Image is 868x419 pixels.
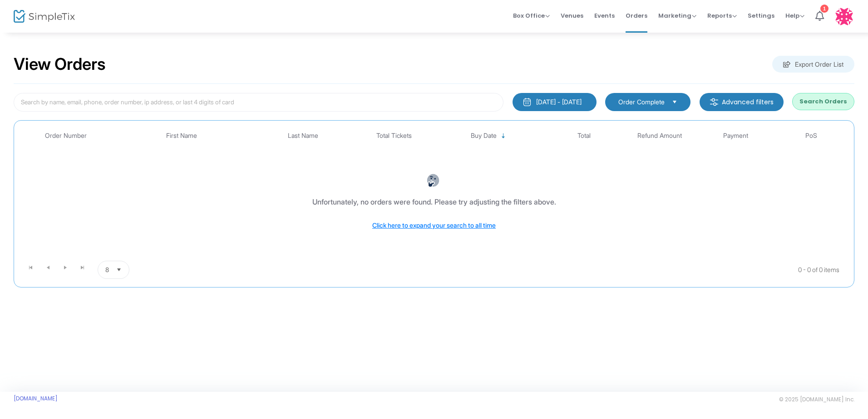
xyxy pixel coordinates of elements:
button: Search Orders [792,93,854,110]
div: Unfortunately, no orders were found. Please try adjusting the filters above. [312,196,556,207]
h2: View Orders [14,54,106,74]
span: Click here to expand your search to all time [372,221,496,229]
span: Help [785,11,804,20]
span: © 2025 [DOMAIN_NAME] Inc. [779,396,854,403]
span: Sortable [500,132,507,140]
div: Data table [19,125,849,257]
button: Select [113,261,125,278]
span: Venues [561,4,583,27]
span: Events [594,4,615,27]
img: face-thinking.png [426,174,440,187]
span: Last Name [288,132,318,140]
span: PoS [805,132,817,140]
img: monthly [523,97,532,107]
button: [DATE] - [DATE] [513,93,597,111]
m-button: Advanced filters [700,93,784,111]
span: Payment [723,132,748,140]
span: 8 [105,265,109,274]
img: filter [710,97,719,107]
th: Refund Amount [622,125,698,146]
th: Total Tickets [356,125,432,146]
span: First Name [166,132,197,140]
th: Total [546,125,621,146]
span: Orders [626,4,647,27]
span: Buy Date [471,132,497,140]
a: [DOMAIN_NAME] [14,395,58,402]
div: [DATE] - [DATE] [536,97,582,107]
span: Box Office [513,11,550,20]
span: Order Complete [618,97,665,107]
span: Order Number [45,132,87,140]
span: Reports [707,11,737,20]
span: Marketing [658,11,696,20]
button: Select [668,97,681,107]
div: 1 [820,5,829,13]
span: Settings [748,4,774,27]
kendo-pager-info: 0 - 0 of 0 items [220,261,839,279]
input: Search by name, email, phone, order number, ip address, or last 4 digits of card [14,93,503,112]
